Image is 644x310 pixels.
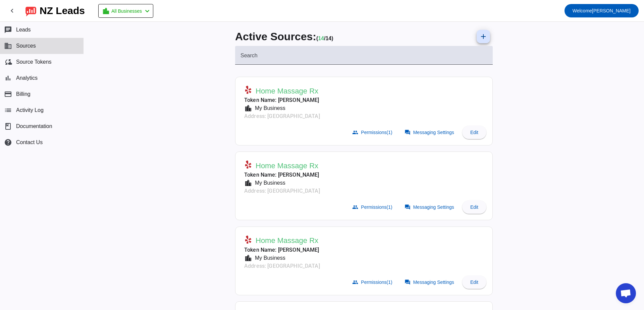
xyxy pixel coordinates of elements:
mat-label: Search [240,53,258,58]
img: logo [25,5,36,16]
button: All Businesses [98,4,153,18]
span: Permissions [361,280,392,285]
mat-icon: payment [4,90,12,98]
span: ( [316,36,318,41]
mat-icon: help [4,138,12,146]
div: Open chat [616,283,636,303]
mat-icon: group [352,279,358,285]
mat-icon: location_city [244,179,252,187]
span: book [4,122,12,130]
mat-icon: chevron_left [143,7,151,15]
span: Active Sources: [235,30,316,43]
span: Billing [16,91,31,97]
span: [PERSON_NAME] [573,6,631,15]
mat-icon: add [479,33,487,41]
div: My Business [252,179,285,187]
span: Leads [16,27,31,33]
span: Home Massage Rx [256,236,318,245]
span: Messaging Settings [413,204,454,210]
span: (1) [387,280,392,285]
span: (1) [387,204,392,210]
span: Home Massage Rx [256,161,318,171]
mat-icon: chat [4,26,12,34]
button: Messaging Settings [400,275,460,289]
mat-icon: cloud_sync [4,58,12,66]
span: / [324,36,325,41]
mat-card-subtitle: Address: [GEOGRAPHIC_DATA] [244,187,320,195]
span: Permissions [361,204,392,210]
mat-icon: business [4,42,12,50]
span: Edit [470,204,478,210]
button: Permissions(1) [348,275,397,289]
span: Documentation [16,123,52,129]
mat-icon: chevron_left [8,7,16,15]
mat-icon: location_city [102,7,110,15]
span: Permissions [361,130,392,135]
span: Contact Us [16,139,43,145]
mat-icon: location_city [244,254,252,262]
button: Permissions(1) [348,126,397,139]
button: Messaging Settings [400,200,460,214]
span: Analytics [16,75,38,81]
div: My Business [252,254,285,262]
mat-icon: list [4,106,12,114]
span: Total [325,36,333,41]
mat-icon: forum [405,129,411,135]
span: Messaging Settings [413,280,454,285]
button: Edit [462,126,486,139]
span: Source Tokens [16,59,52,65]
mat-card-subtitle: Token Name: [PERSON_NAME] [244,96,320,104]
mat-icon: location_city [244,104,252,112]
mat-card-subtitle: Address: [GEOGRAPHIC_DATA] [244,112,320,120]
mat-icon: forum [405,204,411,210]
mat-icon: group [352,204,358,210]
button: Permissions(1) [348,200,397,214]
mat-icon: forum [405,279,411,285]
mat-icon: bar_chart [4,74,12,82]
span: Working [318,36,324,41]
span: (1) [387,130,392,135]
button: Edit [462,275,486,289]
span: Sources [16,43,36,49]
mat-card-subtitle: Address: [GEOGRAPHIC_DATA] [244,262,320,270]
button: Welcome[PERSON_NAME] [565,4,639,17]
button: Edit [462,200,486,214]
span: Welcome [573,8,592,13]
div: NZ Leads [40,6,85,15]
span: All Businesses [111,6,142,16]
div: My Business [252,104,285,112]
span: Home Massage Rx [256,86,318,96]
span: Activity Log [16,107,44,113]
span: Messaging Settings [413,130,454,135]
mat-card-subtitle: Token Name: [PERSON_NAME] [244,246,320,254]
span: Edit [470,130,478,135]
mat-icon: group [352,129,358,135]
button: Messaging Settings [400,126,460,139]
mat-card-subtitle: Token Name: [PERSON_NAME] [244,171,320,179]
span: Edit [470,280,478,285]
